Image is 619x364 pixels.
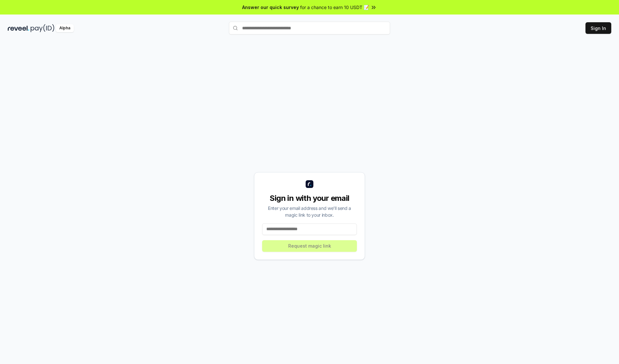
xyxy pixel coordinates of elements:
img: reveel_dark [8,24,29,32]
img: pay_id [31,24,54,32]
div: Alpha [56,24,74,32]
img: logo_small [306,180,313,188]
span: Answer our quick survey [242,4,299,11]
button: Sign In [585,22,611,34]
div: Enter your email address and we’ll send a magic link to your inbox. [262,205,357,218]
div: Sign in with your email [262,193,357,203]
span: for a chance to earn 10 USDT 📝 [300,4,369,11]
